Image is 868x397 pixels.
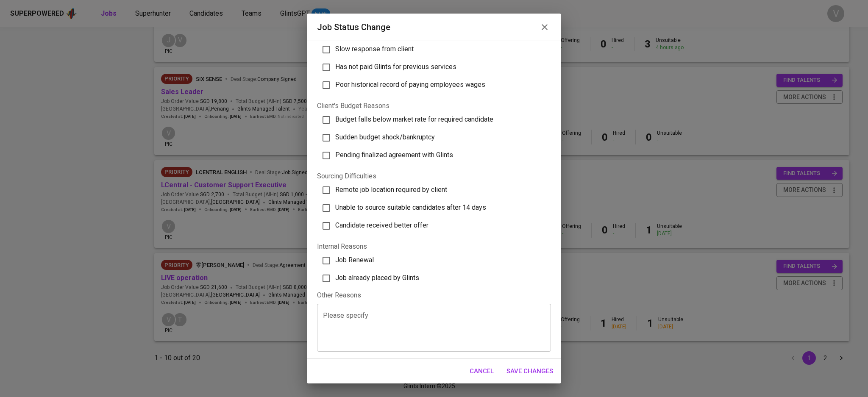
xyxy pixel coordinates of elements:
[335,274,419,282] span: Job already placed by Glints
[502,362,558,380] button: Save Changes
[317,20,390,34] h6: Job status change
[335,221,428,229] span: Candidate received better offer
[317,242,551,252] p: Internal Reasons
[335,256,374,264] span: Job Renewal
[335,203,486,211] span: Unable to source suitable candidates after 14 days
[335,115,493,123] span: Budget falls below market rate for required candidate
[335,186,447,194] span: Remote job location required by client
[317,171,551,181] p: Sourcing Difficulties
[335,133,435,141] span: Sudden budget shock/bankruptcy
[335,63,456,71] span: Has not paid Glints for previous services
[506,366,553,377] span: Save Changes
[335,45,414,53] span: Slow response from client
[317,291,551,300] div: Other Reasons
[470,366,494,377] span: Cancel
[335,81,485,89] span: Poor historical record of paying employees wages
[465,362,498,380] button: Cancel
[317,101,551,111] p: Client's Budget Reasons
[335,151,453,159] span: Pending finalized agreement with Glints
